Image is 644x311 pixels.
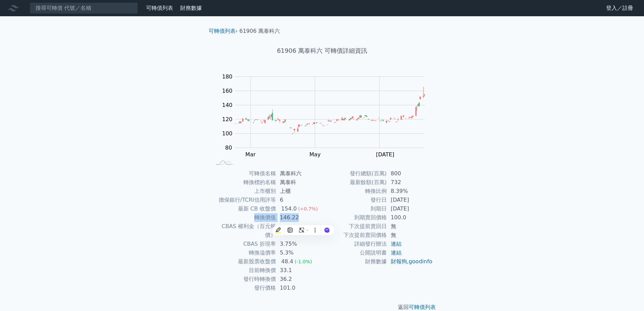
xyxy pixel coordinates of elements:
td: 5.3% [276,248,322,257]
tspan: 160 [222,88,233,94]
a: 登入／註冊 [601,3,639,14]
td: 發行日 [322,196,387,204]
tspan: 80 [225,145,232,151]
h1: 61906 萬泰科六 可轉債詳細資訊 [203,46,441,55]
td: 最新 CB 收盤價 [211,204,276,213]
div: 154.0 [280,204,298,213]
td: 下次提前賣回日 [322,222,387,231]
td: 33.1 [276,266,322,275]
td: 800 [387,169,433,178]
td: 無 [387,231,433,240]
a: 可轉債列表 [146,5,173,11]
tspan: 140 [222,102,233,108]
td: 最新餘額(百萬) [322,178,387,187]
td: 公開說明書 [322,248,387,257]
td: 轉換比例 [322,187,387,196]
td: 8.39% [387,187,433,196]
tspan: [DATE] [376,151,394,158]
td: 發行時轉換價 [211,275,276,284]
td: 目前轉換價 [211,266,276,275]
td: 轉換標的名稱 [211,178,276,187]
a: 可轉債列表 [209,28,236,34]
td: 146.22 [276,213,322,222]
a: goodinfo [409,258,432,265]
a: 財報狗 [391,258,407,265]
td: 萬泰科 [276,178,322,187]
div: 聊天小工具 [610,279,644,311]
td: 上櫃 [276,187,322,196]
li: 61906 萬泰科六 [239,27,280,35]
td: 6 [276,196,322,204]
tspan: 180 [222,73,233,80]
td: 到期日 [322,204,387,213]
td: 2.58 [276,222,322,240]
a: 連結 [391,241,402,247]
td: CBAS 折現率 [211,240,276,248]
a: 可轉債列表 [409,304,436,310]
a: 財務數據 [180,5,202,11]
td: [DATE] [387,196,433,204]
td: 最新股票收盤價 [211,257,276,266]
tspan: May [309,151,320,158]
td: CBAS 權利金（百元報價） [211,222,276,240]
td: 轉換價值 [211,213,276,222]
li: › [209,27,238,35]
td: 732 [387,178,433,187]
a: 連結 [391,249,402,256]
div: 48.4 [280,257,295,266]
td: 萬泰科六 [276,169,322,178]
td: 發行價格 [211,284,276,292]
td: 101.0 [276,284,322,292]
tspan: 120 [222,116,233,123]
td: 36.2 [276,275,322,284]
span: (-1.0%) [294,259,312,264]
td: 擔保銀行/TCRI信用評等 [211,196,276,204]
td: 財務數據 [322,257,387,266]
td: 發行總額(百萬) [322,169,387,178]
td: 到期賣回價格 [322,213,387,222]
tspan: 100 [222,130,233,137]
td: 上市櫃別 [211,187,276,196]
tspan: Mar [245,151,256,158]
td: 3.75% [276,240,322,248]
td: 轉換溢價率 [211,248,276,257]
td: 無 [387,222,433,231]
iframe: Chat Widget [610,279,644,311]
td: , [387,257,433,266]
td: 詳細發行辦法 [322,240,387,248]
span: (+0.7%) [298,206,318,212]
td: 下次提前賣回價格 [322,231,387,240]
g: Chart [219,73,435,172]
input: 搜尋可轉債 代號／名稱 [30,2,138,14]
td: [DATE] [387,204,433,213]
td: 100.0 [387,213,433,222]
td: 可轉債名稱 [211,169,276,178]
